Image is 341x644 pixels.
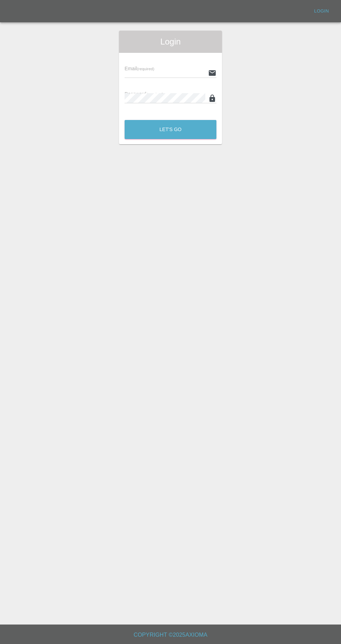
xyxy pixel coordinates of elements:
span: Password [125,91,164,97]
span: Email [125,66,154,71]
a: Login [310,6,333,17]
h6: Copyright © 2025 Axioma [6,630,335,640]
small: (required) [146,92,164,96]
small: (required) [137,67,154,71]
button: Let's Go [125,120,216,139]
span: Login [125,36,216,47]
